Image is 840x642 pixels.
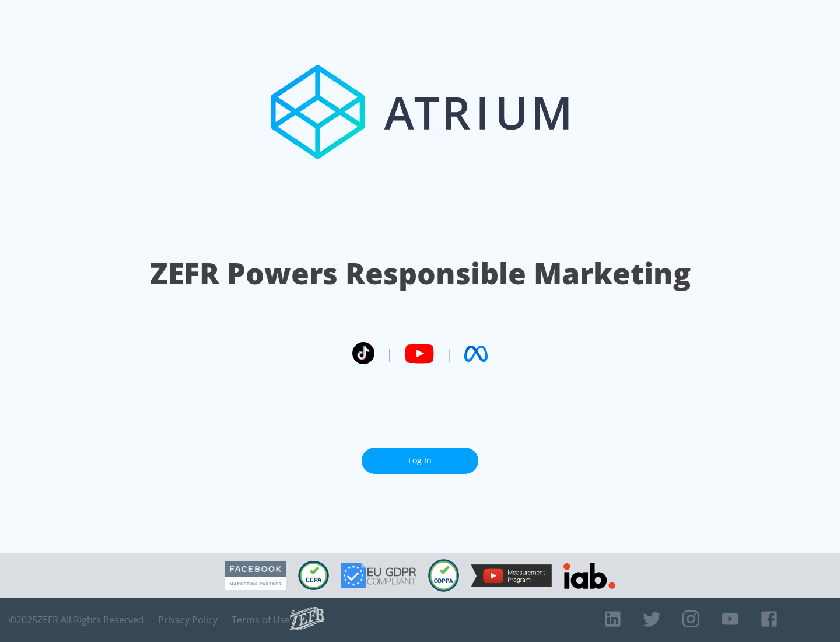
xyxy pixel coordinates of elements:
span: | [446,345,453,362]
a: Log In [362,448,478,474]
a: Privacy Policy [158,614,218,626]
a: Terms of Use [232,614,290,626]
img: COPPA Compliant [428,559,459,592]
img: IAB [563,563,615,589]
img: GDPR Compliant [341,563,416,588]
span: © 2025 ZEFR All Rights Reserved [9,614,144,626]
img: CCPA Compliant [298,561,329,590]
img: YouTube Measurement Program [471,564,552,587]
span: | [386,345,393,362]
h1: ZEFR Powers Responsible Marketing [150,253,691,294]
img: Facebook Marketing Partner [225,561,286,591]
